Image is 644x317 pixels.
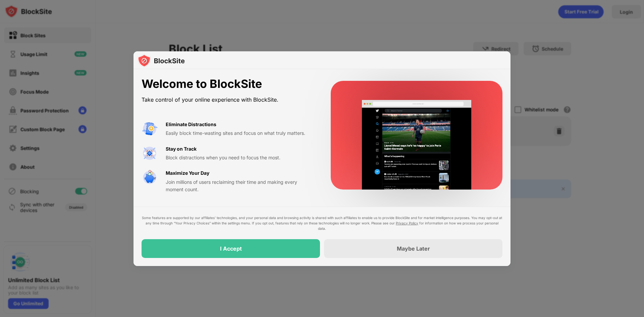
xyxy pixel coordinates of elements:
img: value-avoid-distractions.svg [142,121,158,137]
img: value-safe-time.svg [142,169,158,186]
div: Eliminate Distractions [166,121,216,128]
div: Maximize Your Day [166,169,209,177]
img: logo-blocksite.svg [138,54,185,67]
div: Some features are supported by our affiliates’ technologies, and your personal data and browsing ... [142,215,502,231]
div: Easily block time-wasting sites and focus on what truly matters. [166,129,315,137]
div: I Accept [220,245,242,252]
div: Join millions of users reclaiming their time and making every moment count. [166,178,315,194]
a: Privacy Policy [396,221,418,225]
div: Take control of your online experience with BlockSite. [142,95,315,105]
div: Maybe Later [397,245,430,252]
div: Stay on Track [166,145,197,153]
div: Block distractions when you need to focus the most. [166,154,315,161]
div: Welcome to BlockSite [142,77,315,91]
img: value-focus.svg [142,145,158,161]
